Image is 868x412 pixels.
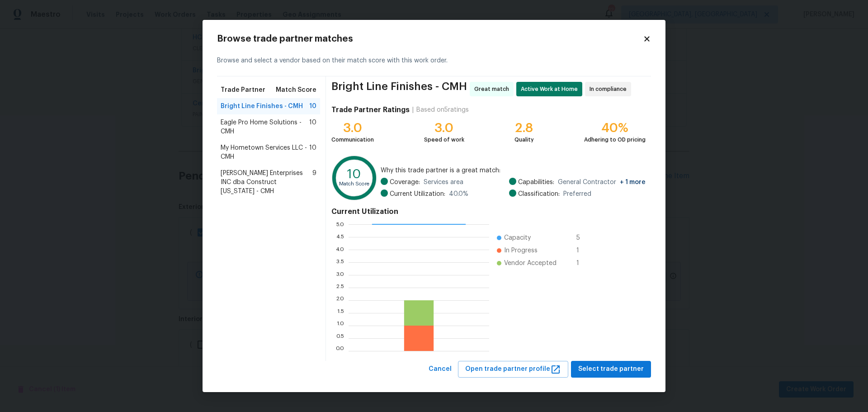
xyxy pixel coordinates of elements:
[584,135,646,144] div: Adhering to OD pricing
[449,189,468,199] span: 40.0 %
[337,310,344,316] text: 1.5
[331,135,374,144] div: Communication
[424,135,464,144] div: Speed of work
[514,123,534,133] div: 2.8
[390,178,420,187] span: Coverage:
[425,361,455,378] button: Cancel
[331,105,410,114] h4: Trade Partner Ratings
[504,233,531,242] span: Capacity
[276,85,316,95] span: Match Score
[571,361,651,378] button: Select trade partner
[390,189,445,199] span: Current Utilization:
[221,118,309,136] span: Eagle Pro Home Solutions - CMH
[312,169,316,196] span: 9
[221,85,265,95] span: Trade Partner
[424,123,464,133] div: 3.0
[339,182,369,187] text: Match Score
[590,85,630,94] span: In compliance
[335,348,344,354] text: 0.0
[576,246,591,255] span: 1
[309,143,316,161] span: 10
[331,123,374,133] div: 3.0
[336,222,344,227] text: 5.0
[620,179,646,185] span: + 1 more
[521,85,581,94] span: Active Work at Home
[518,189,560,199] span: Classification:
[331,207,646,216] h4: Current Utilization
[518,178,554,187] span: Capabilities:
[331,82,467,96] span: Bright Line Finishes - CMH
[336,336,344,341] text: 0.5
[309,102,316,111] span: 10
[347,168,361,180] text: 10
[458,361,568,378] button: Open trade partner profile
[576,259,591,268] span: 1
[429,364,452,375] span: Cancel
[336,298,344,303] text: 2.0
[381,166,646,175] span: Why this trade partner is a great match:
[309,118,316,136] span: 10
[221,143,309,161] span: My Hometown Services LLC - CMH
[221,169,312,196] span: [PERSON_NAME] Enterprises INC dba Construct [US_STATE] - CMH
[336,285,344,290] text: 2.5
[217,34,643,43] h2: Browse trade partner matches
[514,135,534,144] div: Quality
[576,233,591,242] span: 5
[336,272,344,278] text: 3.0
[465,364,561,375] span: Open trade partner profile
[424,178,463,187] span: Services area
[474,85,513,94] span: Great match
[217,45,651,76] div: Browse and select a vendor based on their match score with this work order.
[578,364,644,375] span: Select trade partner
[504,259,557,268] span: Vendor Accepted
[416,105,469,114] div: Based on 5 ratings
[410,105,416,114] div: |
[563,189,591,199] span: Preferred
[336,260,344,265] text: 3.5
[336,234,344,240] text: 4.5
[335,247,344,252] text: 4.0
[504,246,538,255] span: In Progress
[221,102,303,111] span: Bright Line Finishes - CMH
[558,178,646,187] span: General Contractor
[337,323,344,328] text: 1.0
[584,123,646,133] div: 40%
